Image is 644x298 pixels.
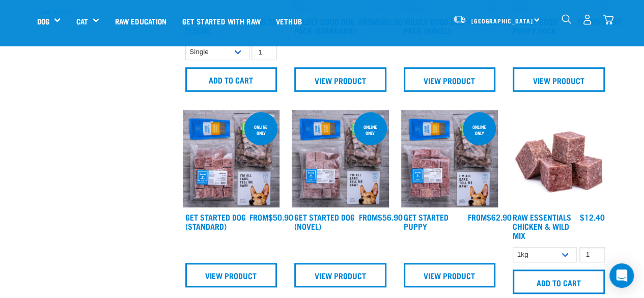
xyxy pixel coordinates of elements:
[404,263,496,287] a: View Product
[463,119,496,141] div: online only
[404,214,449,228] a: Get Started Puppy
[175,1,268,41] a: Get started with Raw
[107,1,174,41] a: Raw Education
[358,212,402,222] div: $56.90
[513,269,605,294] input: Add to cart
[183,110,280,207] img: NSP Dog Standard Update
[603,14,613,25] img: home-icon@2x.png
[468,212,512,222] div: $62.90
[185,67,277,92] input: Add to cart
[292,110,389,207] img: NSP Dog Novel Update
[185,214,246,228] a: Get Started Dog (Standard)
[294,214,355,228] a: Get Started Dog (Novel)
[609,263,634,288] div: Open Intercom Messenger
[354,119,387,141] div: online only
[471,19,533,22] span: [GEOGRAPHIC_DATA]
[580,212,605,222] div: $12.40
[468,214,487,219] span: FROM
[582,14,593,25] img: user.png
[513,214,571,237] a: Raw Essentials Chicken & Wild Mix
[37,15,49,27] a: Dog
[294,263,386,287] a: View Product
[510,110,607,207] img: Pile Of Cubed Chicken Wild Meat Mix
[294,67,386,92] a: View Product
[185,263,277,287] a: View Product
[401,110,498,207] img: NPS Puppy Update
[562,14,571,24] img: home-icon-1@2x.png
[244,119,277,141] div: online only
[249,214,268,219] span: FROM
[453,15,466,24] img: van-moving.png
[404,67,496,92] a: View Product
[251,44,277,60] input: 1
[513,67,605,92] a: View Product
[249,212,293,222] div: $50.90
[268,1,310,41] a: Vethub
[76,15,88,27] a: Cat
[579,247,605,263] input: 1
[358,214,377,219] span: FROM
